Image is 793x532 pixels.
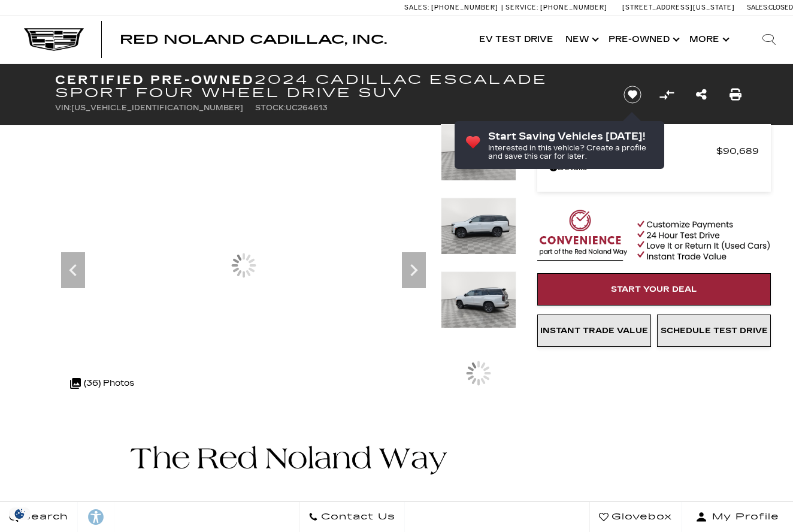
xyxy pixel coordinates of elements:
[55,72,255,87] strong: Certified Pre-Owned
[540,4,607,11] span: [PHONE_NUMBER]
[603,16,683,64] a: Pre-Owned
[506,4,538,11] span: Service:
[64,369,140,398] div: (36) Photos
[730,86,741,103] a: Print this Certified Pre-Owned 2024 Cadillac Escalade Sport Four Wheel Drive SUV
[609,509,672,525] span: Glovebox
[55,104,71,112] span: VIN:
[402,252,426,288] div: Next
[6,507,34,520] img: Opt-Out Icon
[540,326,648,335] span: Instant Trade Value
[707,509,779,525] span: My Profile
[318,509,395,525] span: Contact Us
[619,85,646,104] button: Save vehicle
[120,32,387,47] span: Red Noland Cadillac, Inc.
[286,104,328,112] span: UC264613
[120,34,387,46] a: Red Noland Cadillac, Inc.
[549,159,759,176] a: Details
[696,86,707,103] a: Share this Certified Pre-Owned 2024 Cadillac Escalade Sport Four Wheel Drive SUV
[501,4,610,11] a: Service: [PHONE_NUMBER]
[404,4,501,11] a: Sales: [PHONE_NUMBER]
[549,143,759,159] a: Red [PERSON_NAME] $90,689
[55,73,603,99] h1: 2024 Cadillac Escalade Sport Four Wheel Drive SUV
[537,273,771,306] a: Start Your Deal
[682,502,793,532] button: Open user profile menu
[19,509,68,525] span: Search
[404,4,429,11] span: Sales:
[657,315,771,347] a: Schedule Test Drive
[589,502,682,532] a: Glovebox
[683,16,733,64] button: More
[6,507,34,520] section: Click to Open Cookie Consent Modal
[473,16,559,64] a: EV Test Drive
[622,4,735,11] a: [STREET_ADDRESS][US_STATE]
[611,285,697,294] span: Start Your Deal
[537,315,651,347] a: Instant Trade Value
[768,4,793,11] span: Closed
[299,502,405,532] a: Contact Us
[441,124,516,181] img: Certified Used 2024 Crystal White Tricoat Cadillac Sport image 4
[747,4,768,11] span: Sales:
[441,271,516,328] img: Certified Used 2024 Crystal White Tricoat Cadillac Sport image 6
[255,104,286,112] span: Stock:
[559,16,603,64] a: New
[661,326,768,335] span: Schedule Test Drive
[61,252,85,288] div: Previous
[431,4,498,11] span: [PHONE_NUMBER]
[549,143,716,159] span: Red [PERSON_NAME]
[658,86,676,104] button: Compare Vehicle
[716,143,759,159] span: $90,689
[24,28,84,51] img: Cadillac Dark Logo with Cadillac White Text
[441,198,516,255] img: Certified Used 2024 Crystal White Tricoat Cadillac Sport image 5
[71,104,243,112] span: [US_VEHICLE_IDENTIFICATION_NUMBER]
